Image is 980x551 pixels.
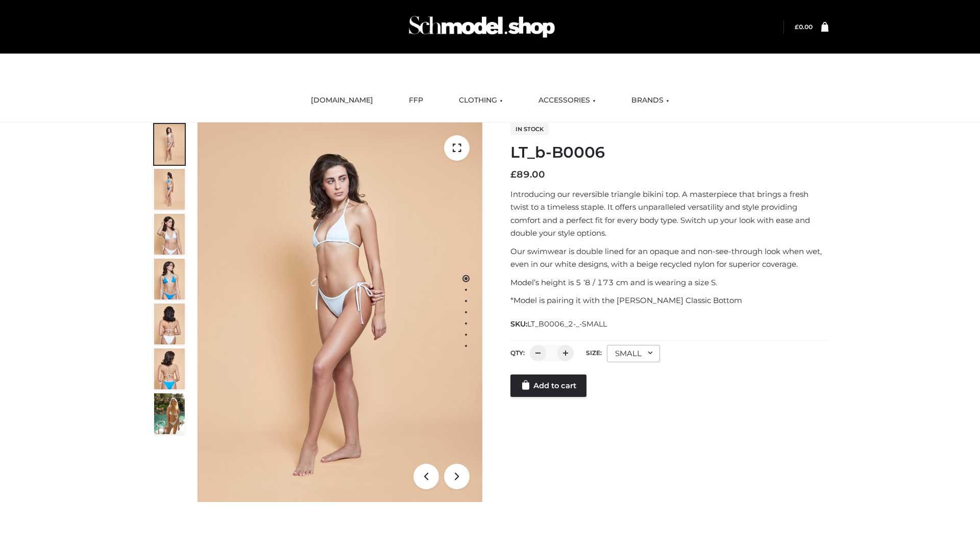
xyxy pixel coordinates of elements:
span: In stock [510,123,549,135]
a: FFP [401,89,431,112]
bdi: 89.00 [510,169,545,180]
img: ArielClassicBikiniTop_CloudNine_AzureSky_OW114ECO_1-scaled.jpg [154,124,185,165]
img: ArielClassicBikiniTop_CloudNine_AzureSky_OW114ECO_3-scaled.jpg [154,214,185,255]
h1: LT_b-B0006 [510,143,828,162]
a: ACCESSORIES [531,89,603,112]
p: Model’s height is 5 ‘8 / 173 cm and is wearing a size S. [510,276,828,289]
label: QTY: [510,349,525,357]
img: ArielClassicBikiniTop_CloudNine_AzureSky_OW114ECO_2-scaled.jpg [154,169,185,210]
a: [DOMAIN_NAME] [303,89,381,112]
a: Add to cart [510,374,586,397]
img: ArielClassicBikiniTop_CloudNine_AzureSky_OW114ECO_8-scaled.jpg [154,348,185,389]
img: Schmodel Admin 964 [405,7,558,47]
span: £ [795,23,799,31]
div: SMALL [607,345,660,362]
a: BRANDS [624,89,677,112]
span: £ [510,169,517,180]
a: CLOTHING [451,89,510,112]
span: LT_B0006_2-_-SMALL [527,319,607,329]
p: *Model is pairing it with the [PERSON_NAME] Classic Bottom [510,294,828,307]
a: £0.00 [795,23,813,31]
p: Our swimwear is double lined for an opaque and non-see-through look when wet, even in our white d... [510,245,828,271]
img: ArielClassicBikiniTop_CloudNine_AzureSky_OW114ECO_7-scaled.jpg [154,304,185,344]
p: Introducing our reversible triangle bikini top. A masterpiece that brings a fresh twist to a time... [510,188,828,240]
bdi: 0.00 [795,23,813,31]
img: ArielClassicBikiniTop_CloudNine_AzureSky_OW114ECO_4-scaled.jpg [154,259,185,299]
label: Size: [586,349,602,357]
img: Arieltop_CloudNine_AzureSky2.jpg [154,393,185,434]
img: ArielClassicBikiniTop_CloudNine_AzureSky_OW114ECO_1 [198,122,482,502]
span: SKU: [510,318,608,330]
